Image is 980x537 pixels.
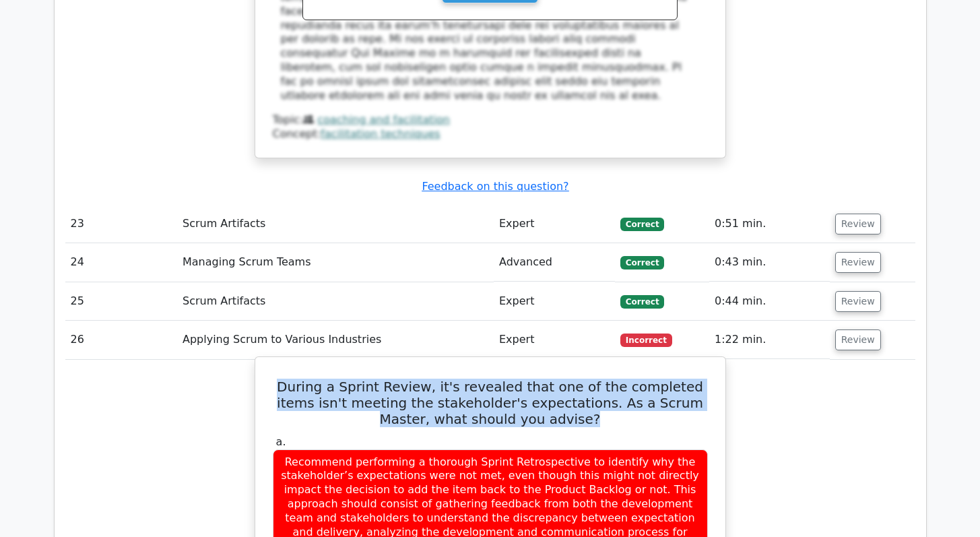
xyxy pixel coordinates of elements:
td: Advanced [494,243,615,282]
td: Expert [494,321,615,359]
td: 1:22 min. [709,321,830,359]
span: Correct [620,295,664,309]
button: Review [835,291,881,312]
span: Correct [620,218,664,231]
td: Applying Scrum to Various Industries [177,321,494,359]
div: Concept: [273,127,708,141]
td: Expert [494,205,615,243]
td: 23 [65,205,178,243]
span: a. [276,435,286,448]
td: 25 [65,282,178,321]
a: Feedback on this question? [422,180,568,193]
a: facilitation techniques [321,127,440,140]
td: Scrum Artifacts [177,282,494,321]
span: Incorrect [620,334,672,347]
span: Correct [620,256,664,270]
td: 26 [65,321,178,359]
td: 0:43 min. [709,243,830,282]
button: Review [835,214,881,234]
td: 0:44 min. [709,282,830,321]
div: Topic: [273,113,708,127]
h5: During a Sprint Review, it's revealed that one of the completed items isn't meeting the stakehold... [271,379,709,427]
button: Review [835,329,881,350]
button: Review [835,252,881,273]
td: 0:51 min. [709,205,830,243]
td: 24 [65,243,178,282]
td: Expert [494,282,615,321]
a: coaching and facilitation [317,113,450,126]
td: Scrum Artifacts [177,205,494,243]
td: Managing Scrum Teams [177,243,494,282]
